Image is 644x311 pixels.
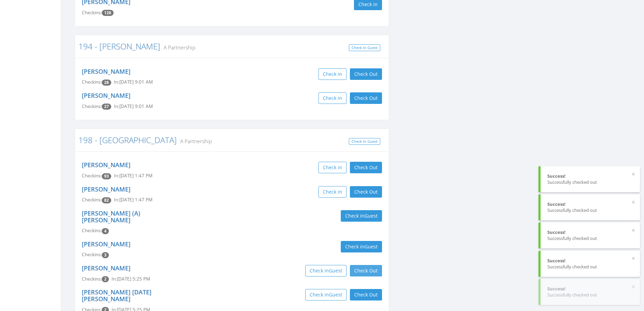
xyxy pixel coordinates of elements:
button: Check Out [350,289,382,301]
button: × [631,199,635,206]
span: Checkin count [102,276,109,282]
span: Checkin count [102,80,111,86]
a: 198 - [GEOGRAPHIC_DATA] [78,134,177,146]
span: Checkins: [82,9,102,16]
button: Check in [318,186,347,198]
span: Checkins: [82,79,102,85]
span: In: [DATE] 1:47 PM [114,173,152,179]
a: Check In Guest [349,138,380,145]
div: Success! [547,173,633,179]
div: Success! [547,201,633,208]
button: Check in [318,162,347,173]
span: Checkins: [82,227,102,234]
span: Guest [364,213,378,219]
span: Checkin count [102,228,109,234]
a: [PERSON_NAME] [82,161,130,169]
span: In: [DATE] 1:47 PM [114,197,152,203]
span: Guest [329,267,342,274]
span: Guest [364,243,378,250]
a: [PERSON_NAME] [82,67,130,75]
a: [PERSON_NAME] (A) [PERSON_NAME] [82,209,140,224]
span: Checkin count [102,173,111,179]
button: Check in [318,68,347,80]
div: Successfully checked out [547,292,633,298]
span: Checkins: [82,197,102,203]
a: [PERSON_NAME] [82,240,130,248]
button: Check Out [350,186,382,198]
span: Checkins: [82,276,102,282]
div: Success! [547,229,633,236]
span: Checkins: [82,251,102,258]
a: 194 - [PERSON_NAME] [78,41,160,52]
div: Success! [547,286,633,292]
button: × [631,171,635,178]
small: A Partnership [160,44,195,51]
button: Check inGuest [305,265,347,276]
button: Check Out [350,265,382,276]
a: [PERSON_NAME] [DATE] [PERSON_NAME] [82,288,151,303]
div: Successfully checked out [547,264,633,270]
button: Check Out [350,162,382,173]
small: A Partnership [177,137,212,145]
a: Check In Guest [349,44,380,51]
span: Guest [329,291,342,298]
button: × [631,256,635,262]
span: In: [DATE] 9:01 AM [114,103,153,109]
span: Checkin count [102,197,111,203]
div: Successfully checked out [547,207,633,214]
span: In: [DATE] 9:01 AM [114,79,153,85]
button: Check Out [350,68,382,80]
button: × [631,227,635,234]
button: Check Out [350,92,382,104]
div: Successfully checked out [547,179,633,186]
span: Checkin count [102,104,111,110]
button: × [631,284,635,290]
span: Checkin count [102,252,109,258]
button: Check inGuest [305,289,347,301]
a: [PERSON_NAME] [82,91,130,99]
span: In: [DATE] 5:25 PM [112,276,150,282]
button: Check in [318,92,347,104]
a: [PERSON_NAME] [82,185,130,193]
button: Check inGuest [341,241,382,252]
button: Check inGuest [341,210,382,222]
a: [PERSON_NAME] [82,264,130,272]
span: Checkins: [82,173,102,179]
span: Checkin count [102,10,114,16]
div: Successfully checked out [547,236,633,242]
div: Success! [547,258,633,264]
span: Checkins: [82,103,102,109]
